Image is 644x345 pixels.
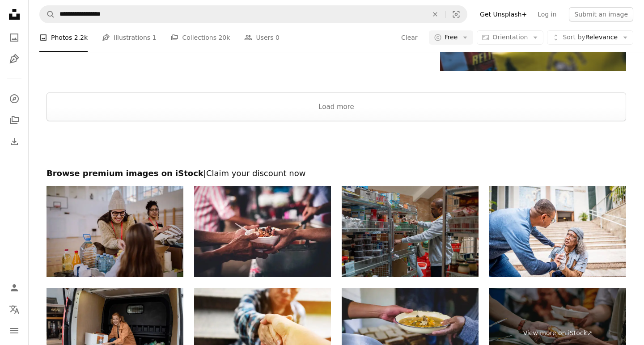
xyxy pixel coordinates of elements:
button: Orientation [477,30,543,45]
form: Find visuals sitewide [39,5,467,23]
span: 1 [153,33,157,42]
img: Sorting Through the Food Storage [342,186,479,277]
h2: Browse premium images on iStock [47,168,626,179]
button: Free [429,30,474,45]
a: Get Unsplash+ [475,7,532,21]
button: Submit an image [569,7,633,21]
a: Log in [532,7,562,21]
a: Illustrations [5,50,23,68]
a: Photos [5,29,23,46]
a: Users 0 [244,23,280,52]
a: Collections [5,111,23,129]
a: Explore [5,90,23,108]
span: 20k [218,33,230,42]
button: Clear [401,30,418,45]
a: Home — Unsplash [5,5,23,25]
img: Man helping a senior homeless outdoors [489,186,626,277]
button: Search Unsplash [40,6,55,23]
span: | Claim your discount now [203,168,306,178]
button: Clear [425,6,445,23]
button: Menu [5,322,23,340]
span: Sort by [563,34,585,41]
a: Illustrations 1 [102,23,156,52]
button: Sort byRelevance [547,30,633,45]
img: Concept of giving free food to the poor in the community : Volunteers handing out food to hungry ... [194,186,331,277]
a: Collections 20k [170,23,230,52]
span: Free [445,33,458,42]
button: Language [5,300,23,318]
button: Load more [47,93,626,121]
a: Log in / Sign up [5,279,23,297]
span: Orientation [492,34,528,41]
span: 0 [275,33,280,42]
button: Visual search [445,6,467,23]
img: Being Human [47,186,183,277]
span: Relevance [563,33,618,42]
a: Download History [5,133,23,151]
